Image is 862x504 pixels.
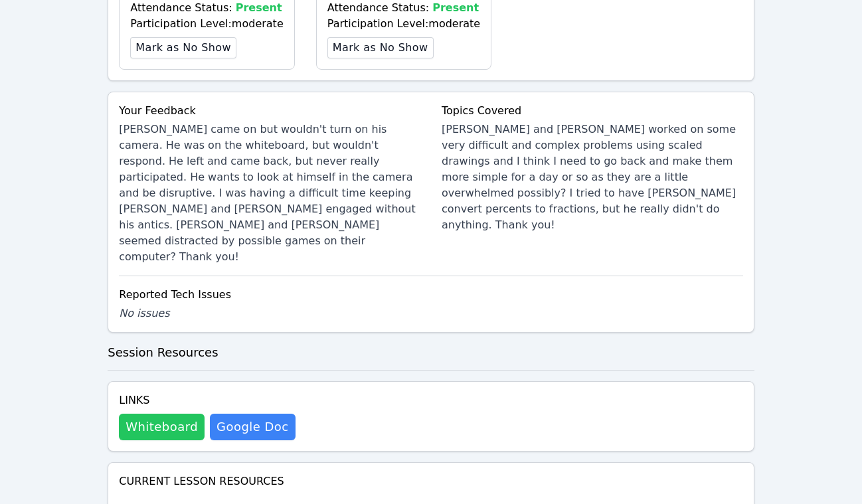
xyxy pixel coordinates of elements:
div: Reported Tech Issues [119,287,743,303]
div: [PERSON_NAME] came on but wouldn't turn on his camera. He was on the whiteboard, but wouldn't res... [119,122,420,265]
div: Topics Covered [442,103,743,119]
div: [PERSON_NAME] and [PERSON_NAME] worked on some very difficult and complex problems using scaled d... [442,122,743,233]
h3: Session Resources [108,343,754,362]
div: Participation Level: moderate [130,16,283,32]
h4: Links [119,392,295,408]
button: Whiteboard [119,414,205,440]
button: Mark as No Show [130,37,236,58]
div: Participation Level: moderate [327,16,480,32]
span: No issues [119,307,169,319]
button: Mark as No Show [327,37,434,58]
span: Present [432,1,479,14]
div: Your Feedback [119,103,420,119]
a: Google Doc [210,414,295,440]
h4: Current Lesson Resources [119,473,743,489]
span: Present [236,1,282,14]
